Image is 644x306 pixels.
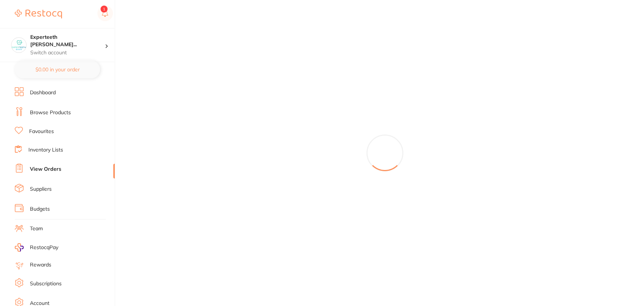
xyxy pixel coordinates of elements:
a: Suppliers [30,186,52,193]
img: Restocq Logo [15,10,62,18]
a: Favourites [29,128,54,135]
a: RestocqPay [15,243,58,252]
button: $0.00 in your order [15,61,100,78]
a: Dashboard [30,89,56,96]
a: Team [30,225,43,232]
img: Experteeth Eastwood West [11,38,26,52]
img: RestocqPay [15,243,24,252]
h4: Experteeth Eastwood West [30,34,105,48]
a: Restocq Logo [15,6,62,23]
span: RestocqPay [30,244,58,251]
p: Switch account [30,49,105,57]
a: Subscriptions [30,280,62,288]
a: Rewards [30,261,51,269]
a: Budgets [30,205,50,213]
a: Browse Products [30,109,71,116]
a: Inventory Lists [28,146,63,154]
a: View Orders [30,166,61,173]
